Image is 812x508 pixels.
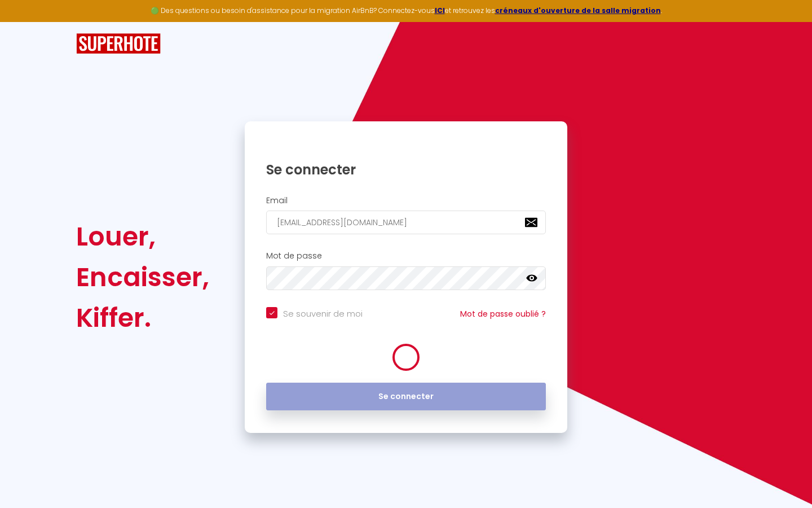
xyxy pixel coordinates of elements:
input: Ton Email [266,211,546,234]
div: Kiffer. [76,297,209,338]
button: Se connecter [266,383,546,411]
div: Louer, [76,216,209,257]
img: SuperHote logo [76,33,161,54]
h1: Se connecter [266,161,546,178]
h2: Email [266,196,546,205]
h2: Mot de passe [266,251,546,261]
a: Mot de passe oublié ? [460,308,546,319]
div: Encaisser, [76,257,209,297]
a: ICI [435,6,445,15]
a: créneaux d'ouverture de la salle migration [495,6,661,15]
button: Ouvrir le widget de chat LiveChat [9,5,43,38]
